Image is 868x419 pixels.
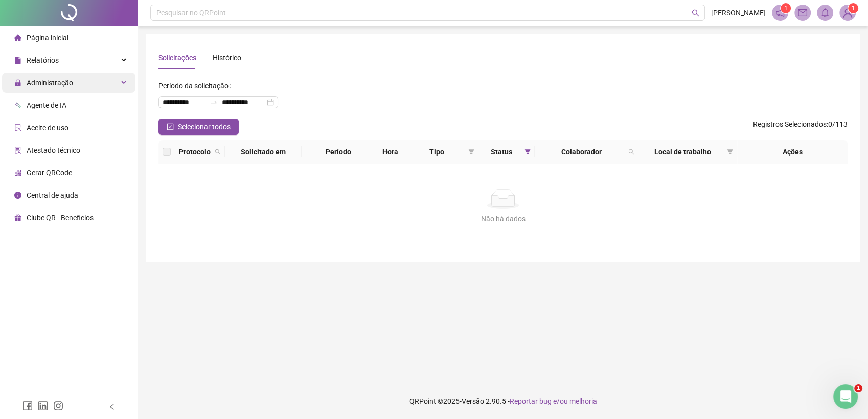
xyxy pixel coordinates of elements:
[468,149,474,155] span: filter
[14,147,21,154] span: solution
[171,213,835,224] div: Não há dados
[524,149,531,155] span: filter
[781,3,791,13] sup: 1
[22,401,33,411] span: facebook
[27,214,94,222] span: Clube QR - Beneficios
[626,144,636,159] span: search
[14,169,21,176] span: qrcode
[798,8,807,17] span: mail
[14,124,21,131] span: audit
[53,401,63,411] span: instagram
[167,123,174,130] span: check-square
[158,52,196,63] div: Solicitações
[213,144,223,159] span: search
[522,144,533,159] span: filter
[14,34,21,41] span: home
[158,78,235,94] label: Período da solicitação
[775,8,785,17] span: notification
[179,146,211,157] span: Protocolo
[466,144,476,159] span: filter
[628,149,634,155] span: search
[727,149,733,155] span: filter
[375,140,405,164] th: Hora
[27,191,78,199] span: Central de ajuda
[14,214,21,221] span: gift
[210,98,218,106] span: to
[840,5,855,20] img: 81079
[14,79,21,86] span: lock
[27,146,80,154] span: Atestado técnico
[784,5,788,12] span: 1
[462,397,484,405] span: Versão
[725,144,735,159] span: filter
[510,397,597,405] span: Reportar bug e/ou melhoria
[833,384,858,409] iframe: Intercom live chat
[138,383,868,419] footer: QRPoint © 2025 - 2.90.5 -
[692,9,699,17] span: search
[14,192,21,199] span: info-circle
[27,56,59,64] span: Relatórios
[409,146,464,157] span: Tipo
[643,146,723,157] span: Local de trabalho
[14,57,21,64] span: file
[820,8,830,17] span: bell
[848,3,858,13] sup: Atualize o seu contato no menu Meus Dados
[178,121,231,132] span: Selecionar todos
[27,101,66,109] span: Agente de IA
[539,146,624,157] span: Colaborador
[753,119,848,135] span: : 0 / 113
[27,124,68,132] span: Aceite de uso
[852,5,855,12] span: 1
[741,146,843,157] div: Ações
[38,401,48,411] span: linkedin
[210,98,218,106] span: swap-right
[108,403,116,410] span: left
[753,120,827,128] span: Registros Selecionados
[711,7,766,18] span: [PERSON_NAME]
[27,79,73,87] span: Administração
[302,140,375,164] th: Período
[158,119,239,135] button: Selecionar todos
[854,384,862,392] span: 1
[213,52,241,63] div: Histórico
[483,146,520,157] span: Status
[225,140,302,164] th: Solicitado em
[27,169,72,177] span: Gerar QRCode
[27,34,68,42] span: Página inicial
[215,149,221,155] span: search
